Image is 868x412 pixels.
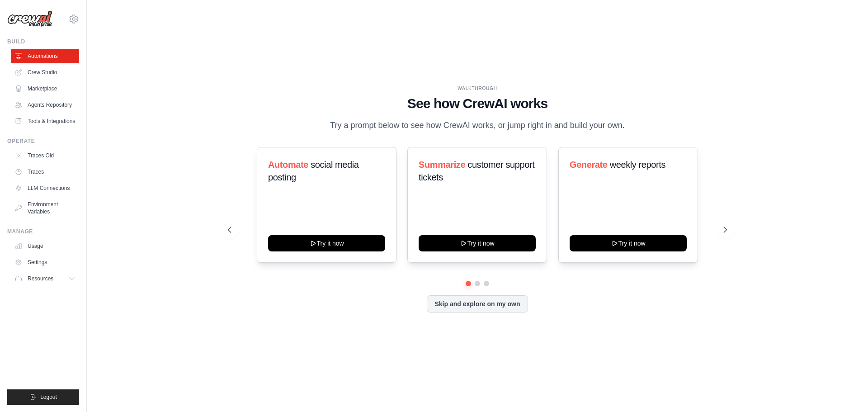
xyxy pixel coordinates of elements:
[11,165,79,179] a: Traces
[609,160,665,170] span: weekly reports
[40,393,57,401] span: Logout
[427,295,528,313] button: Skip and explore on my own
[268,235,385,251] button: Try it now
[228,95,727,112] h1: See how CrewAI works
[325,119,629,132] p: Try a prompt below to see how CrewAI works, or jump right in and build your own.
[7,10,52,28] img: Logo
[11,255,79,270] a: Settings
[11,114,79,128] a: Tools & Integrations
[11,148,79,163] a: Traces Old
[268,160,359,182] span: social media posting
[11,65,79,80] a: Crew Studio
[11,98,79,112] a: Agents Repository
[11,49,79,63] a: Automations
[28,275,53,282] span: Resources
[11,197,79,219] a: Environment Variables
[7,137,79,145] div: Operate
[11,239,79,253] a: Usage
[7,228,79,235] div: Manage
[419,160,534,182] span: customer support tickets
[7,389,79,405] button: Logout
[570,235,687,251] button: Try it now
[228,85,727,92] div: WALKTHROUGH
[570,160,608,170] span: Generate
[7,38,79,45] div: Build
[11,81,79,96] a: Marketplace
[419,160,465,170] span: Summarize
[268,160,308,170] span: Automate
[11,271,79,286] button: Resources
[11,181,79,195] a: LLM Connections
[419,235,536,251] button: Try it now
